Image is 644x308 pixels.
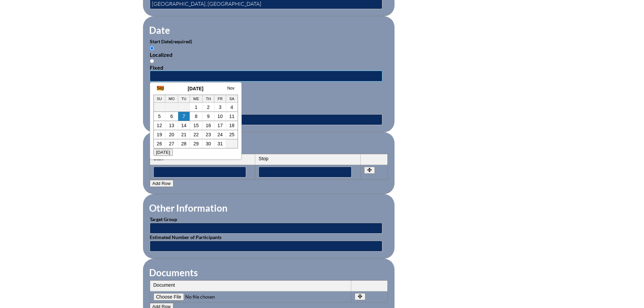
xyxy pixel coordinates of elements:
a: 26 [157,141,162,146]
button: Add Row [150,180,173,187]
a: 11 [229,114,235,119]
a: 16 [206,123,211,128]
a: 9 [207,114,210,119]
a: 10 [217,114,223,119]
th: Tu [178,95,190,103]
a: 31 [217,141,223,146]
div: Fixed [150,108,388,114]
th: Stop [255,154,361,165]
div: Localized [150,51,388,58]
h3: [DATE] [153,86,238,91]
a: 22 [193,132,199,137]
button: [DATE] [153,149,173,156]
a: 2 [207,104,210,110]
legend: Documents [148,267,198,278]
span: (required) [171,39,192,44]
a: 3 [219,104,221,110]
a: 1 [195,104,197,110]
th: Document [150,281,351,291]
a: 30 [206,141,211,146]
a: Nov [227,86,234,91]
a: 14 [181,123,187,128]
a: 12 [157,123,162,128]
legend: Date [148,24,171,36]
th: Su [154,95,166,103]
a: 19 [157,132,162,137]
a: 15 [193,123,199,128]
th: Sa [226,95,238,103]
a: 8 [195,114,197,119]
a: Sep [157,86,164,91]
label: Estimated Number of Participants [150,234,221,240]
a: 27 [169,141,174,146]
a: 5 [158,114,161,119]
th: We [190,95,203,103]
a: 25 [229,132,235,137]
legend: Periods [148,140,182,152]
a: 4 [231,104,233,110]
a: 20 [169,132,174,137]
th: Th [202,95,214,103]
th: Mo [165,95,178,103]
a: 21 [181,132,187,137]
th: Start [150,154,256,165]
div: Fixed [150,64,388,71]
a: 6 [170,114,173,119]
label: Target Group [150,216,177,222]
a: 29 [193,141,199,146]
label: End Date [150,82,190,88]
a: 13 [169,123,174,128]
label: Start Date [150,39,192,44]
a: 23 [206,132,211,137]
a: 28 [181,141,187,146]
legend: Other Information [148,202,228,214]
input: Fixed [150,59,154,63]
a: 7 [183,114,185,119]
a: 24 [217,132,223,137]
input: Localized [150,46,154,50]
th: Fr [214,95,226,103]
div: Localized [150,95,388,101]
a: 17 [217,123,223,128]
a: 18 [229,123,235,128]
